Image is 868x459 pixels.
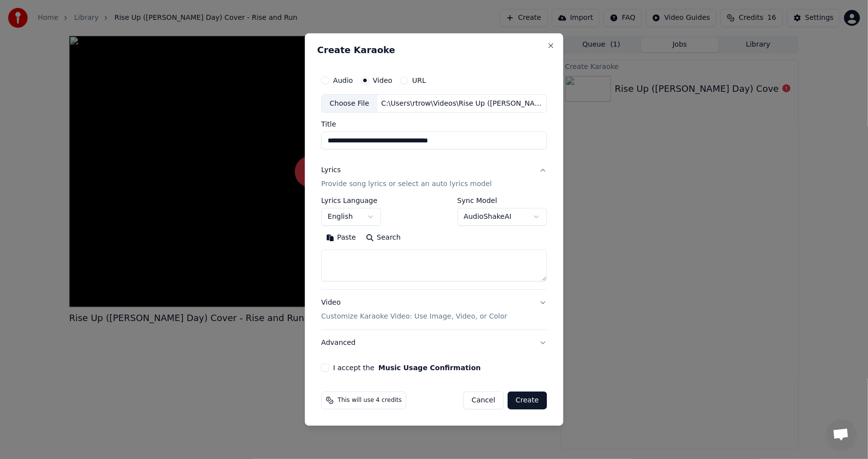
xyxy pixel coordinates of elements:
[321,290,547,330] button: VideoCustomize Karaoke Video: Use Image, Video, or Color
[412,77,426,84] label: URL
[463,392,504,409] button: Cancel
[321,312,507,322] p: Customize Karaoke Video: Use Image, Video, or Color
[333,77,353,84] label: Audio
[361,230,406,246] button: Search
[321,180,492,190] p: Provide song lyrics or select an auto lyrics model
[321,298,507,322] div: Video
[373,77,392,84] label: Video
[321,197,547,290] div: LyricsProvide song lyrics or select an auto lyrics model
[378,364,481,371] button: I accept the
[321,158,547,197] button: LyricsProvide song lyrics or select an auto lyrics model
[377,99,546,109] div: C:\Users\rtrow\Videos\Rise Up ([PERSON_NAME] Day) Cover - Rise and Run.mp4
[321,230,361,246] button: Paste
[322,95,377,113] div: Choose File
[508,392,547,409] button: Create
[333,364,481,371] label: I accept the
[317,46,551,55] h2: Create Karaoke
[457,197,547,204] label: Sync Model
[338,396,402,404] span: This will use 4 credits
[321,197,381,204] label: Lyrics Language
[321,121,547,128] label: Title
[321,166,341,176] div: Lyrics
[321,330,547,356] button: Advanced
